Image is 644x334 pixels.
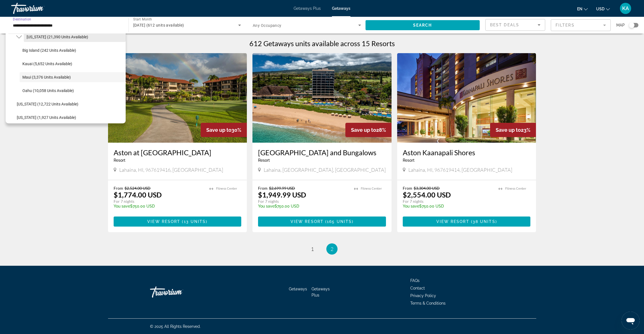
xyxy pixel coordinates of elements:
span: © 2025 All Rights Reserved. [150,324,201,329]
a: Terms & Conditions [410,301,446,305]
span: $3,304.00 USD [414,186,440,190]
span: Lahaina, [GEOGRAPHIC_DATA], [GEOGRAPHIC_DATA] [264,167,386,173]
button: Maui (3,376 units available) [20,72,126,82]
span: Fitness Center [361,187,382,190]
a: Getaways Plus [294,6,321,11]
span: Start Month [133,17,152,21]
span: Fitness Center [505,187,526,190]
span: Save up to [496,127,521,133]
button: Big Island (242 units available) [20,45,126,55]
h3: [GEOGRAPHIC_DATA] and Bungalows [258,148,386,157]
span: Lahaina, HI, 967619416, [GEOGRAPHIC_DATA] [119,167,223,173]
span: View Resort [147,219,180,224]
span: 13 units [184,219,206,224]
span: From [403,186,412,190]
span: 38 units [473,219,495,224]
button: Change currency [596,5,610,13]
span: Fitness Center [216,187,237,190]
span: Map [616,21,625,29]
a: Getaways [289,287,307,291]
span: $2,524.00 USD [125,186,151,190]
p: For 7 nights [258,199,348,204]
span: Kauai (5,652 units available) [22,62,72,66]
p: $2,554.00 USD [403,190,451,199]
span: ( ) [469,219,497,224]
span: Getaways [332,6,350,11]
span: 165 units [327,219,352,224]
div: 30% [201,123,247,137]
span: Oahu (10,058 units available) [22,88,74,93]
span: From [114,186,123,190]
span: Lahaina, HI, 967619414, [GEOGRAPHIC_DATA] [408,167,512,173]
a: Getaways Plus [312,287,330,297]
span: [US_STATE] (21,390 units available) [27,35,88,39]
span: View Resort [436,219,469,224]
span: ( ) [180,219,207,224]
span: $2,699.99 USD [269,186,295,190]
button: Search [366,20,480,30]
a: Aston Kaanapali Shores [403,148,531,157]
span: Maui (3,376 units available) [22,75,71,79]
span: From [258,186,268,190]
span: Best Deals [490,23,519,27]
span: You save [258,204,275,208]
a: Contact [410,286,425,290]
span: You save [114,204,130,208]
button: Filter [551,19,611,31]
span: Resort [114,158,125,163]
span: ( ) [324,219,353,224]
span: Save up to [206,127,231,133]
p: $750.00 USD [258,204,348,208]
span: [US_STATE] (1,927 units available) [17,115,76,120]
a: Travorium [150,284,206,300]
span: [DATE] (612 units available) [133,23,184,27]
span: Big Island (242 units available) [22,48,76,53]
a: Aston at [GEOGRAPHIC_DATA] [114,148,242,157]
div: 23% [490,123,536,137]
button: [US_STATE] (1,927 units available) [14,112,126,123]
span: Resort [258,158,270,163]
p: $1,774.00 USD [114,190,162,199]
span: [US_STATE] (12,722 units available) [17,102,78,106]
p: For 7 nights [114,199,204,204]
span: You save [403,204,419,208]
p: $1,949.99 USD [258,190,306,199]
button: Oahu (10,058 units available) [20,86,126,96]
p: For 7 nights [403,199,493,204]
a: FAQs [410,278,420,283]
span: KA [622,6,629,11]
mat-select: Sort by [490,22,540,28]
p: $750.00 USD [114,204,204,208]
button: Toggle Hawaii (21,390 units available) [14,32,24,42]
h1: 612 Getaways units available across 15 Resorts [249,39,395,48]
img: RW03E01X.jpg [252,53,392,143]
iframe: Button to launch messaging window [622,312,640,330]
button: View Resort(13 units) [114,217,242,227]
button: [US_STATE] (21,390 units available) [24,32,126,42]
a: Travorium [11,1,67,16]
span: 2 [331,246,333,252]
button: View Resort(38 units) [403,217,531,227]
button: Change language [577,5,588,13]
button: Kauai (5,652 units available) [20,59,126,69]
p: $750.00 USD [403,204,493,208]
span: en [577,7,582,11]
button: View Resort(165 units) [258,217,386,227]
a: Privacy Policy [410,293,436,298]
button: [US_STATE] (12,722 units available) [14,99,126,109]
nav: Pagination [108,243,536,255]
span: Search [413,23,432,27]
span: Destination [13,17,31,21]
span: USD [596,7,605,11]
span: Resort [403,158,414,163]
